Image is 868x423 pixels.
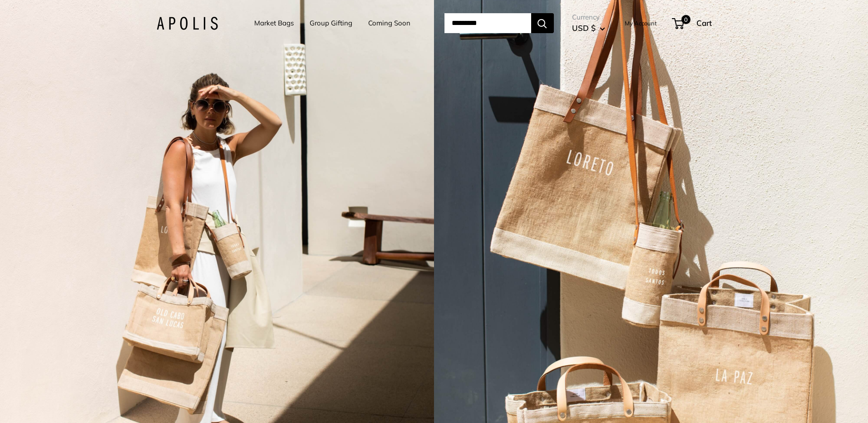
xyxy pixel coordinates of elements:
[681,15,690,24] span: 0
[572,23,596,33] span: USD $
[572,11,605,24] span: Currency
[444,13,531,33] input: Search...
[157,17,218,30] img: Apolis
[572,21,605,35] button: USD $
[310,17,352,30] a: Group Gifting
[673,16,712,30] a: 0 Cart
[696,18,712,28] span: Cart
[368,17,410,30] a: Coming Soon
[531,13,554,33] button: Search
[625,18,657,29] a: My Account
[254,17,294,30] a: Market Bags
